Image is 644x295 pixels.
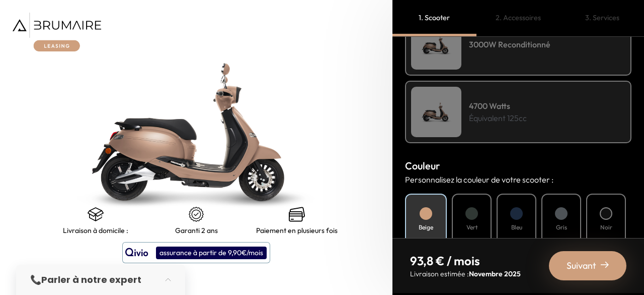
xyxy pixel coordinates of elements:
h4: Bleu [511,223,522,232]
span: Suivant [567,259,596,273]
img: logo qivio [125,247,148,259]
p: Équivalent 125cc [469,112,527,124]
h4: Beige [419,223,433,232]
h4: Vert [466,223,477,232]
img: certificat-de-garantie.png [188,206,204,222]
img: shipping.png [88,206,104,222]
button: assurance à partir de 9,90€/mois [122,242,270,263]
h4: Gris [556,223,567,232]
p: Livraison à domicile : [63,226,128,234]
h4: 3000W Reconditionné [469,38,550,50]
p: Livraison estimée : [410,269,521,279]
img: Scooter Leasing [411,19,461,70]
h4: 4700 Watts [469,100,527,112]
p: Paiement en plusieurs fois [256,226,338,234]
p: Garanti 2 ans [175,226,218,234]
img: credit-cards.png [289,206,305,222]
span: Novembre 2025 [469,269,521,278]
p: Personnalisez la couleur de votre scooter : [405,173,631,186]
img: Scooter Leasing [411,87,461,137]
h4: Noir [600,223,612,232]
img: right-arrow-2.png [601,261,609,269]
p: 93,8 € / mois [410,253,521,269]
div: assurance à partir de 9,90€/mois [156,247,267,259]
h3: Couleur [405,158,631,173]
img: Brumaire Leasing [13,13,101,51]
